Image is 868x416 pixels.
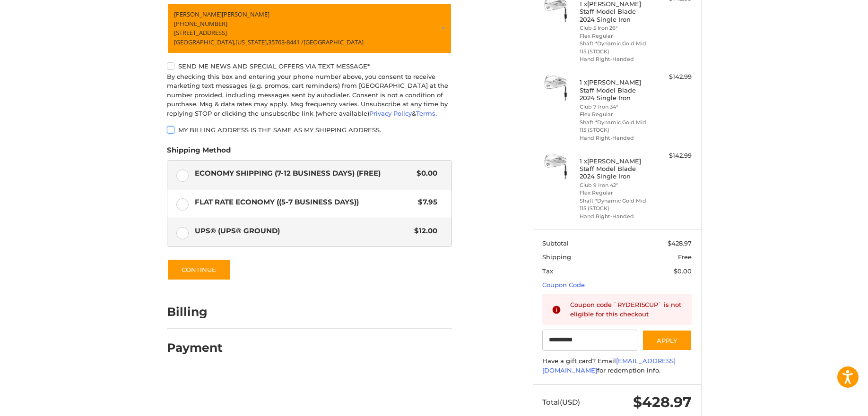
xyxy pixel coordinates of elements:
li: Club 9 Iron 42° [580,181,652,189]
span: [GEOGRAPHIC_DATA], [174,38,235,46]
input: Gift Certificate or Coupon Code [542,330,637,351]
span: $0.00 [674,267,692,275]
li: Shaft *Dynamic Gold Mid 115 (STOCK) [580,197,652,212]
span: Economy Shipping (7-12 Business Days) (Free) [195,168,412,179]
span: 35763-8441 / [268,38,304,46]
span: [GEOGRAPHIC_DATA] [304,38,364,46]
span: Shipping [542,253,571,261]
span: $428.97 [633,393,692,411]
button: Continue [167,259,231,280]
h2: Billing [167,305,222,319]
li: Hand Right-Handed [580,212,652,221]
h4: 1 x [PERSON_NAME] Staff Model Blade 2024 Single Iron [580,78,652,102]
li: Flex Regular [580,189,652,197]
span: [US_STATE], [235,38,268,46]
span: $0.00 [412,168,438,179]
a: Coupon Code [542,281,585,289]
span: Subtotal [542,239,569,247]
a: Enter or select a different address [167,3,452,54]
span: $7.95 [414,197,438,208]
a: Terms [416,110,435,117]
h2: Payment [167,340,223,355]
li: Flex Regular [580,32,652,40]
span: [PERSON_NAME] [222,10,269,18]
a: Privacy Policy [369,110,412,117]
h4: 1 x [PERSON_NAME] Staff Model Blade 2024 Single Iron [580,157,652,180]
legend: Shipping Method [167,145,231,160]
li: Hand Right-Handed [580,55,652,63]
span: [STREET_ADDRESS] [174,28,227,37]
li: Hand Right-Handed [580,134,652,142]
li: Shaft *Dynamic Gold Mid 115 (STOCK) [580,119,652,134]
div: $142.99 [654,72,692,82]
label: Send me news and special offers via text message* [167,62,452,70]
div: $142.99 [654,151,692,161]
div: Coupon code `RYDER15CUP` is not eligible for this checkout [570,300,683,319]
span: [PHONE_NUMBER] [174,19,227,28]
span: [PERSON_NAME] [174,10,222,18]
span: Tax [542,267,553,275]
label: My billing address is the same as my shipping address. [167,126,452,134]
li: Shaft *Dynamic Gold Mid 115 (STOCK) [580,40,652,55]
span: $428.97 [668,239,692,247]
li: Club 7 Iron 34° [580,103,652,111]
li: Flex Regular [580,110,652,119]
span: Free [678,253,692,261]
li: Club 5 Iron 26° [580,24,652,32]
span: Flat Rate Economy ((5-7 Business Days)) [195,197,414,208]
button: Apply [642,330,692,351]
span: $12.00 [410,226,438,237]
div: By checking this box and entering your phone number above, you consent to receive marketing text ... [167,72,452,119]
span: UPS® (UPS® Ground) [195,226,410,237]
div: Have a gift card? Email for redemption info. [542,357,692,375]
span: Total (USD) [542,398,580,407]
a: [EMAIL_ADDRESS][DOMAIN_NAME] [542,357,676,374]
